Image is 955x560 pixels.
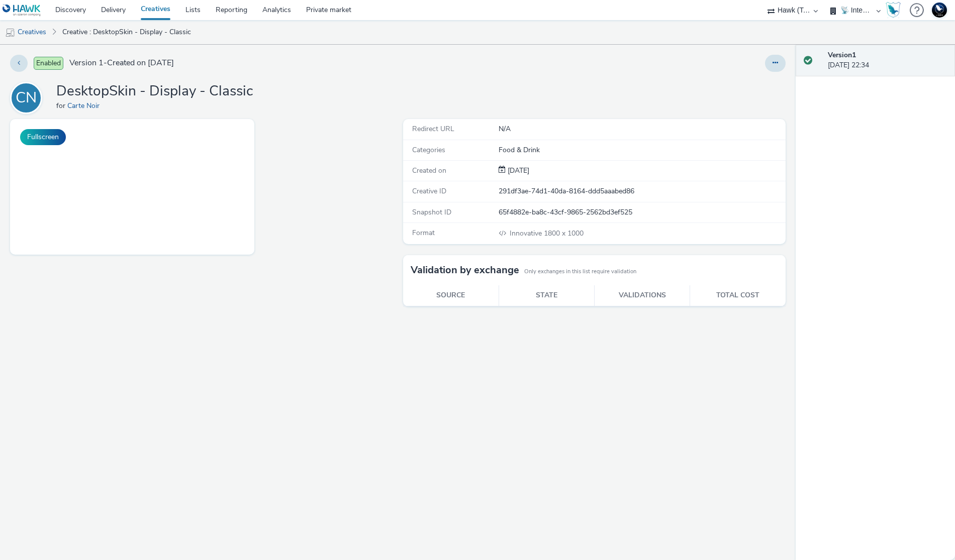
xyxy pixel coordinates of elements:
th: Validations [594,285,690,306]
img: Hawk Academy [886,2,901,18]
span: Created on [412,166,446,175]
a: Hawk Academy [886,2,905,18]
span: Version 1 - Created on [DATE] [69,57,174,69]
h1: DesktopSkin - Display - Classic [56,82,253,101]
strong: Version 1 [828,50,856,60]
span: 1800 x 1000 [509,229,584,238]
a: Carte Noir [67,101,104,110]
div: CN [16,84,37,112]
div: [DATE] 22:34 [828,50,947,71]
th: Total cost [690,285,786,306]
span: [DATE] [506,166,529,175]
span: Redirect URL [412,124,454,134]
span: Enabled [34,57,63,70]
a: CN [10,93,46,102]
span: for [56,101,67,110]
img: undefined Logo [3,4,41,17]
span: Categories [412,145,445,155]
div: 65f4882e-ba8c-43cf-9865-2562bd3ef525 [499,207,785,217]
img: mobile [5,28,15,38]
th: State [499,285,594,306]
h3: Validation by exchange [411,263,519,278]
span: Snapshot ID [412,207,451,217]
th: Source [403,285,499,306]
div: 291df3ae-74d1-40da-8164-ddd5aaabed86 [499,186,785,196]
img: Support Hawk [932,3,947,18]
button: Fullscreen [20,129,66,145]
div: Creation 07 October 2025, 22:34 [506,166,529,176]
span: Creative ID [412,186,446,196]
small: Only exchanges in this list require validation [524,268,636,276]
span: N/A [499,124,511,134]
span: Innovative [510,229,544,238]
a: Creative : DesktopSkin - Display - Classic [57,20,196,44]
div: Food & Drink [499,145,785,155]
span: Format [412,228,435,238]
